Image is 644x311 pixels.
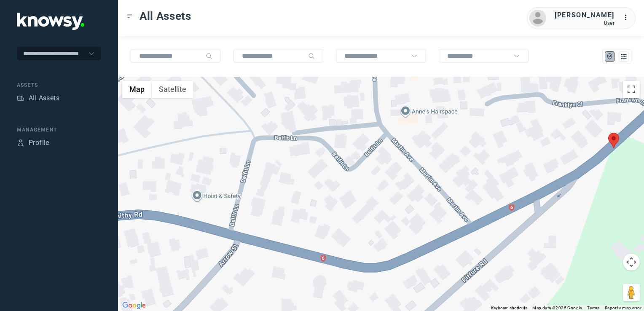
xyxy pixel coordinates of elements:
div: Profile [17,139,24,147]
div: [PERSON_NAME] [555,10,614,20]
img: Google [120,300,148,311]
a: ProfileProfile [17,138,49,148]
div: Search [308,53,315,59]
a: Open this area in Google Maps (opens a new window) [120,300,148,311]
div: : [623,13,633,23]
a: Report a map error [605,306,641,310]
tspan: ... [623,14,632,21]
div: Assets [17,94,24,102]
button: Drag Pegman onto the map to open Street View [623,284,640,301]
a: Terms (opens in new tab) [587,306,600,310]
button: Toggle fullscreen view [623,81,640,98]
img: Application Logo [17,13,84,30]
div: User [555,20,614,26]
button: Show street map [122,81,152,98]
div: : [623,13,633,24]
div: Toggle Menu [127,13,133,19]
div: Management [17,126,101,134]
span: All Assets [140,8,191,24]
button: Show satellite imagery [152,81,193,98]
div: List [620,53,628,60]
img: avatar.png [529,10,546,27]
span: Map data ©2025 Google [532,306,582,310]
a: AssetsAll Assets [17,93,59,103]
div: Search [206,53,212,59]
div: Profile [29,138,49,148]
button: Keyboard shortcuts [491,305,527,311]
div: Map [606,53,614,60]
div: All Assets [29,93,59,103]
button: Map camera controls [623,254,640,271]
div: Assets [17,81,101,89]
